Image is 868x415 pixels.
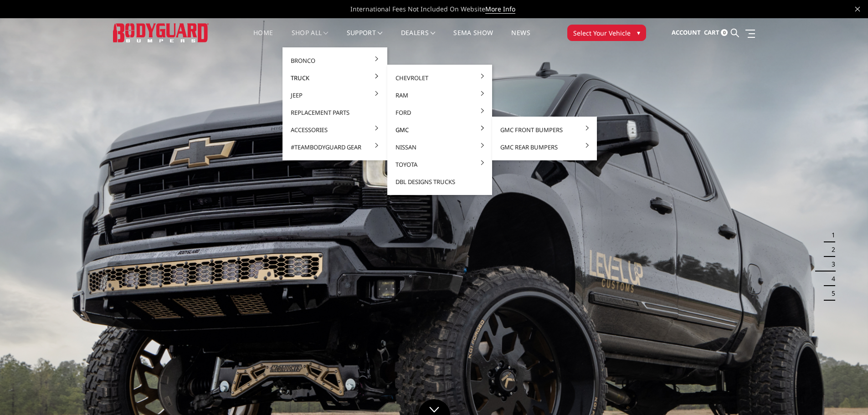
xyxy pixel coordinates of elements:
[672,20,701,45] a: Account
[347,30,383,47] a: Support
[637,28,640,37] span: ▾
[391,104,488,121] a: Ford
[496,138,593,156] a: GMC Rear Bumpers
[253,30,273,47] a: Home
[391,87,488,104] a: Ram
[286,69,384,87] a: Truck
[286,104,384,121] a: Replacement Parts
[391,121,488,138] a: GMC
[286,52,384,69] a: Bronco
[826,286,835,301] button: 5 of 5
[453,30,493,47] a: SEMA Show
[292,30,329,47] a: shop all
[113,23,209,42] img: BODYGUARD BUMPERS
[286,138,384,156] a: #TeamBodyguard Gear
[286,87,384,104] a: Jeep
[391,173,488,190] a: DBL Designs Trucks
[418,399,450,415] a: Click to Down
[286,121,384,138] a: Accessories
[496,121,593,138] a: GMC Front Bumpers
[485,5,515,14] a: More Info
[391,69,488,87] a: Chevrolet
[704,28,719,36] span: Cart
[391,138,488,156] a: Nissan
[401,30,436,47] a: Dealers
[826,257,835,272] button: 3 of 5
[391,156,488,173] a: Toyota
[511,30,530,47] a: News
[826,242,835,257] button: 2 of 5
[704,20,728,45] a: Cart 0
[567,25,646,41] button: Select Your Vehicle
[826,228,835,242] button: 1 of 5
[721,29,728,36] span: 0
[672,28,701,36] span: Account
[826,272,835,286] button: 4 of 5
[573,28,631,38] span: Select Your Vehicle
